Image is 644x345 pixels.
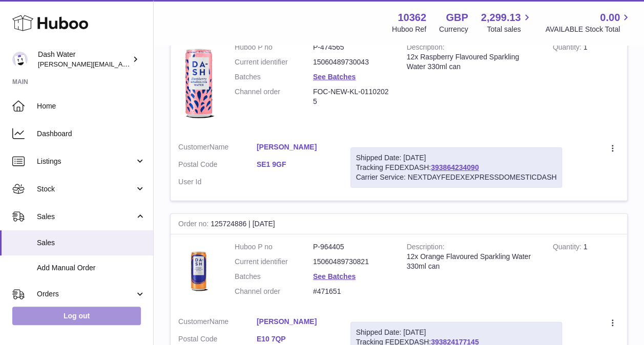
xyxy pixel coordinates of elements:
div: 12x Orange Flavoured Sparkling Water 330ml can [407,252,537,271]
span: Orders [37,289,135,299]
div: Shipped Date: [DATE] [356,328,557,337]
span: Customer [178,143,210,151]
dt: Name [178,142,257,155]
a: See Batches [313,73,356,81]
dt: Name [178,317,257,329]
span: Sales [37,238,146,248]
a: [PERSON_NAME] [257,142,335,152]
dt: Huboo P no [235,42,313,52]
td: 1 [545,35,627,135]
dd: P-474565 [313,42,391,52]
dd: 15060489730821 [313,257,391,267]
a: See Batches [313,272,356,281]
a: E10 7QP [257,334,335,344]
a: 2,299.13 Total sales [481,11,533,34]
img: james@dash-water.com [12,52,28,67]
span: Total sales [487,25,532,34]
div: Currency [439,25,468,34]
span: Dashboard [37,129,146,139]
a: SE1 9GF [257,160,335,169]
a: Log out [12,307,141,325]
span: Home [37,101,146,111]
strong: Quantity [553,243,584,253]
dd: P-964405 [313,242,391,252]
a: [PERSON_NAME] [257,317,335,327]
strong: Description [407,243,445,253]
div: Tracking FEDEXDASH: [350,147,563,188]
div: Carrier Service: NEXTDAYFEDEXEXPRESSDOMESTICDASH [356,172,557,182]
span: Listings [37,157,135,166]
span: Sales [37,212,135,222]
dd: FOC-NEW-KL-01102025 [313,87,391,106]
span: Add Manual Order [37,263,146,273]
span: Stock [37,184,135,194]
span: Customer [178,317,210,326]
img: 103621706197785.png [178,42,219,124]
strong: GBP [446,11,468,25]
dt: Postal Code [178,160,257,172]
strong: Order no [178,220,211,230]
a: 0.00 AVAILABLE Stock Total [545,11,632,34]
strong: Description [407,43,445,54]
strong: Quantity [553,43,584,54]
span: [PERSON_NAME][EMAIL_ADDRESS][DOMAIN_NAME] [38,60,205,68]
a: 393864234090 [431,163,479,171]
dt: Huboo P no [235,242,313,252]
span: 2,299.13 [481,11,521,25]
dt: Channel order [235,287,313,296]
dt: Current identifier [235,57,313,67]
dd: #471651 [313,287,391,296]
dt: Current identifier [235,257,313,267]
strong: 10362 [398,11,426,25]
span: 0.00 [600,11,620,25]
td: 1 [545,234,627,309]
dt: User Id [178,177,257,187]
div: 125724886 | [DATE] [171,214,627,234]
div: Huboo Ref [392,25,426,34]
dt: Channel order [235,87,313,106]
div: Shipped Date: [DATE] [356,153,557,163]
dt: Batches [235,72,313,82]
div: 12x Raspberry Flavoured Sparkling Water 330ml can [407,52,537,72]
img: 103621724231664.png [178,242,219,299]
dd: 15060489730043 [313,57,391,67]
span: AVAILABLE Stock Total [545,25,632,34]
dt: Batches [235,272,313,282]
div: Dash Water [38,50,130,69]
